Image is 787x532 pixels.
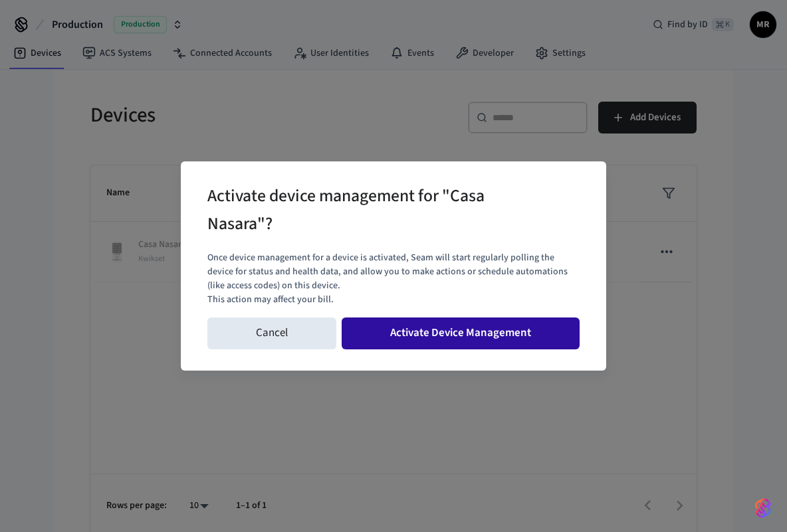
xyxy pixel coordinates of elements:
[207,251,580,293] p: Once device management for a device is activated, Seam will start regularly polling the device fo...
[207,177,542,245] h2: Activate device management for "Casa Nasara"?
[755,497,771,519] img: SeamLogoGradient.69752ec5.svg
[207,293,580,307] p: This action may affect your bill.
[207,317,336,349] button: Cancel
[342,317,580,349] button: Activate Device Management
